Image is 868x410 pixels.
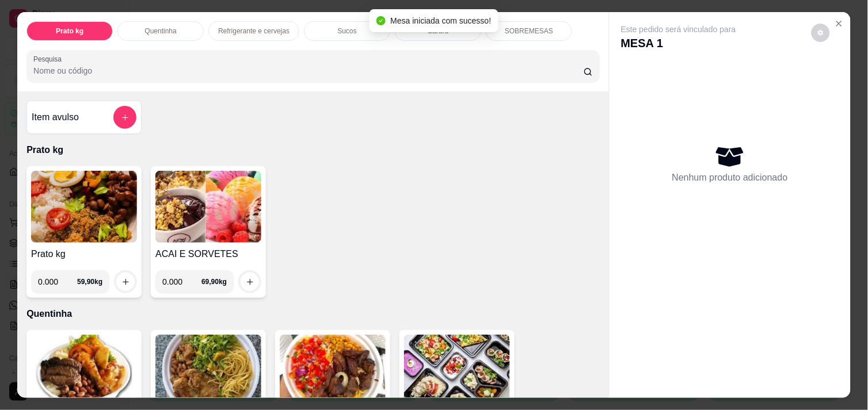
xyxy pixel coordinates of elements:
[113,106,136,129] button: add-separate-item
[155,335,261,407] img: product-image
[672,171,788,185] p: Nenhum produto adicionado
[26,307,600,321] p: Quentinha
[38,270,77,293] input: 0.00
[376,16,386,25] span: check-circle
[26,143,600,157] p: Prato kg
[830,14,848,33] button: Close
[621,35,736,51] p: MESA 1
[338,26,357,36] p: Sucos
[31,335,137,407] img: product-image
[144,26,176,36] p: Quentinha
[812,24,830,42] button: decrease-product-quantity
[218,26,290,36] p: Refrigerante e cervejas
[241,273,259,291] button: increase-product-quantity
[116,273,135,291] button: increase-product-quantity
[31,247,137,261] h4: Prato kg
[404,335,510,407] img: product-image
[621,24,736,35] p: Este pedido será vinculado para
[280,335,386,407] img: product-image
[155,247,261,261] h4: ACAI E SORVETES
[56,26,83,36] p: Prato kg
[33,54,66,64] label: Pesquisa
[33,65,584,76] input: Pesquisa
[32,110,79,124] h4: Item avulso
[390,16,491,25] span: Mesa iniciada com sucesso!
[31,171,137,243] img: product-image
[505,26,553,36] p: SOBREMESAS
[162,270,201,293] input: 0.00
[155,171,261,243] img: product-image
